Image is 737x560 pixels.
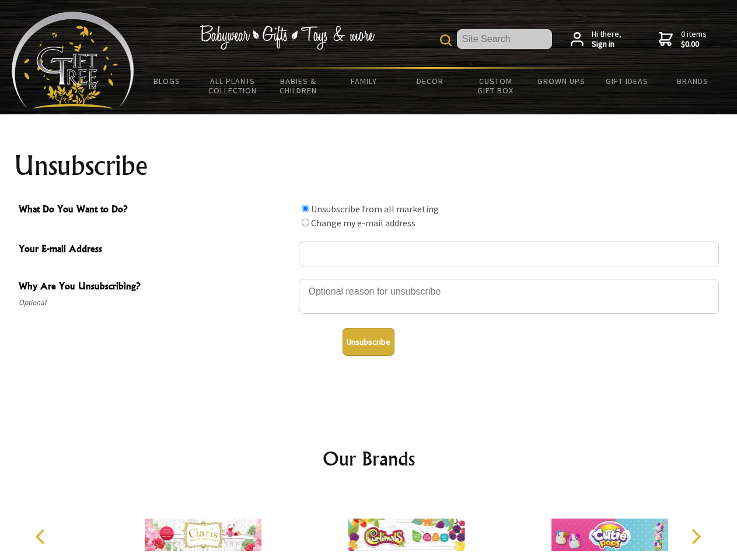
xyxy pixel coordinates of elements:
h2: Our Brands [23,444,714,473]
a: Decor [397,69,463,93]
img: Babywear - Gifts - Toys & more [200,25,375,50]
h1: Unsubscribe [14,152,724,180]
a: All Plants Collection [200,69,266,103]
input: Your E-mail Address [299,242,719,267]
input: What Do You Want to Do? [302,205,309,212]
span: 0 items [681,29,707,50]
img: product search [440,34,452,46]
button: Previous [29,524,55,549]
span: Hi there, [592,29,621,50]
a: Grown Ups [528,69,594,93]
button: Next [683,524,708,549]
a: BLOGS [134,69,200,93]
img: Babyware - Gifts - Toys and more... [12,12,134,108]
span: What Do You Want to Do? [19,202,293,219]
span: Your E-mail Address [19,242,293,258]
a: Family [331,69,397,93]
span: Why Are You Unsubscribing? [19,279,293,296]
label: Change my e-mail address [311,217,415,229]
a: 0 items$0.00 [659,29,707,50]
input: Site Search [457,29,552,49]
button: Unsubscribe [343,328,394,356]
a: Gift Ideas [594,69,660,93]
a: Custom Gift Box [463,69,529,103]
a: Hi there,Sign in [571,29,621,50]
textarea: Why Are You Unsubscribing? [299,279,719,314]
label: Unsubscribe from all marketing [311,203,439,215]
a: Babies & Children [266,69,331,103]
input: What Do You Want to Do? [302,219,309,226]
span: Optional [19,296,293,310]
a: Brands [660,69,726,93]
strong: $0.00 [681,39,707,50]
strong: Sign in [592,39,621,50]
